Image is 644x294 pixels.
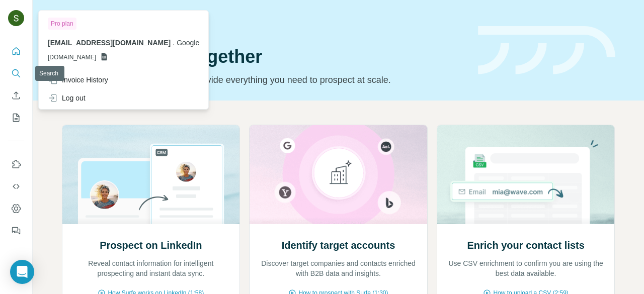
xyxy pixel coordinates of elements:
[8,86,24,105] button: Enrich CSV
[72,258,230,278] p: Reveal contact information for intelligent prospecting and instant data sync.
[8,42,24,60] button: Quick start
[467,238,584,252] h2: Enrich your contact lists
[8,109,24,127] button: My lists
[8,64,24,82] button: Search
[447,258,605,278] p: Use CSV enrichment to confirm you are using the best data available.
[8,177,24,195] button: Use Surfe API
[260,258,417,278] p: Discover target companies and contacts enriched with B2B data and insights.
[8,10,24,26] img: Avatar
[282,238,395,252] h2: Identify target accounts
[173,39,175,47] span: .
[48,39,171,47] span: [EMAIL_ADDRESS][DOMAIN_NAME]
[48,53,96,62] span: [DOMAIN_NAME]
[62,73,466,87] p: Pick your starting point and we’ll provide everything you need to prospect at scale.
[8,155,24,173] button: Use Surfe on LinkedIn
[48,18,76,30] div: Pro plan
[62,19,466,29] div: Quick start
[249,125,428,224] img: Identify target accounts
[478,26,615,75] img: banner
[8,200,24,218] button: Dashboard
[437,125,615,224] img: Enrich your contact lists
[48,93,86,103] div: Log out
[100,238,202,252] h2: Prospect on LinkedIn
[8,222,24,240] button: Feedback
[177,39,199,47] span: Google
[62,125,240,224] img: Prospect on LinkedIn
[62,47,466,67] h1: Let’s prospect together
[48,75,108,85] div: Invoice History
[10,260,34,284] div: Open Intercom Messenger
